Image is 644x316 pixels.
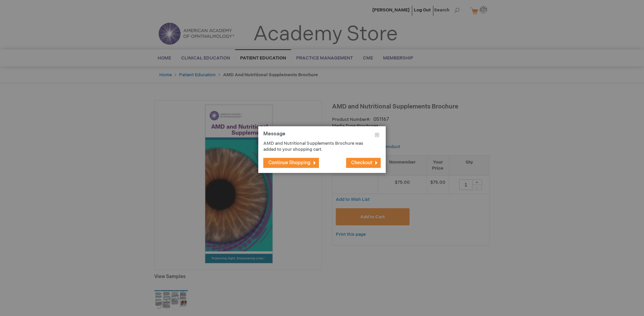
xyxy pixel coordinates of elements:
[263,140,371,153] p: AMD and Nutritional Supplements Brochure was added to your shopping cart.
[263,131,381,140] h1: Message
[263,158,319,168] button: Continue Shopping
[351,160,372,166] span: Checkout
[346,158,381,168] button: Checkout
[268,160,311,166] span: Continue Shopping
